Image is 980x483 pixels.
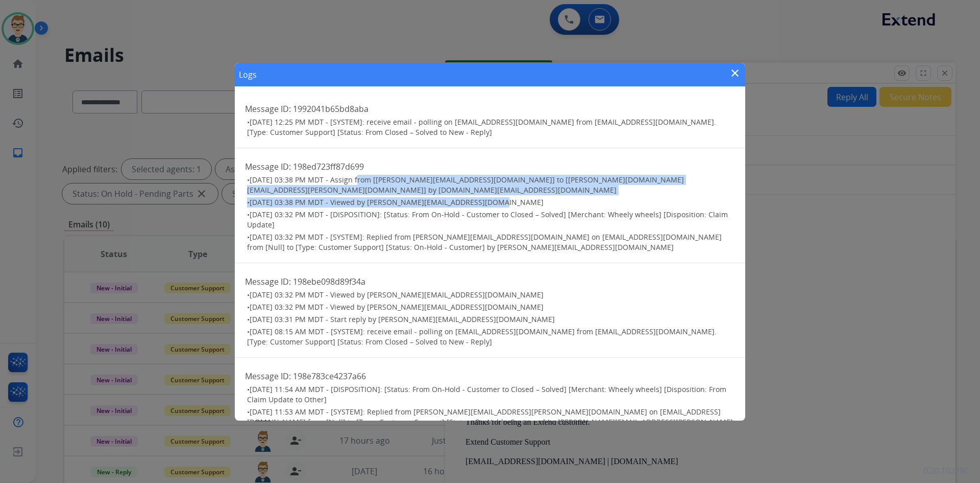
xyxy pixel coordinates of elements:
span: [DATE] 12:25 PM MDT - [SYSTEM]: receive email - polling on [EMAIL_ADDRESS][DOMAIN_NAME] from [EMA... [247,117,716,137]
span: [DATE] 03:31 PM MDT - Start reply by [PERSON_NAME][EMAIL_ADDRESS][DOMAIN_NAME] [250,314,555,324]
span: [DATE] 11:53 AM MDT - [SYSTEM]: Replied from [PERSON_NAME][EMAIL_ADDRESS][PERSON_NAME][DOMAIN_NAM... [247,407,733,437]
mat-icon: close [729,67,741,79]
span: [DATE] 03:32 PM MDT - Viewed by [PERSON_NAME][EMAIL_ADDRESS][DOMAIN_NAME] [250,302,544,312]
h3: • [247,407,735,438]
p: 0.20.1027RC [923,465,970,477]
h3: • [247,314,735,325]
span: 198ebe098d89f34a [293,276,365,287]
h3: • [247,290,735,300]
span: 1992041b65bd8aba [293,103,369,114]
h3: • [247,175,735,195]
span: [DATE] 11:54 AM MDT - [DISPOSITION]: [Status: From On-Hold - Customer to Closed – Solved] [Mercha... [247,384,726,404]
h3: • [247,117,735,137]
h1: Logs [239,68,257,81]
span: [DATE] 03:32 PM MDT - Viewed by [PERSON_NAME][EMAIL_ADDRESS][DOMAIN_NAME] [250,290,544,300]
span: [DATE] 08:15 AM MDT - [SYSTEM]: receive email - polling on [EMAIL_ADDRESS][DOMAIN_NAME] from [EMA... [247,327,717,347]
span: [DATE] 03:38 PM MDT - Assign from [[PERSON_NAME][EMAIL_ADDRESS][DOMAIN_NAME]] to [[PERSON_NAME][D... [247,175,684,195]
span: [DATE] 03:32 PM MDT - [SYSTEM]: Replied from [PERSON_NAME][EMAIL_ADDRESS][DOMAIN_NAME] on [EMAIL_... [247,232,722,252]
h3: • [247,384,735,405]
span: Message ID: [245,276,291,287]
h3: • [247,197,735,208]
span: Message ID: [245,161,291,172]
h3: • [247,302,735,312]
span: [DATE] 03:38 PM MDT - Viewed by [PERSON_NAME][EMAIL_ADDRESS][DOMAIN_NAME] [250,197,544,207]
h3: • [247,232,735,252]
span: 198e783ce4237a66 [293,371,366,382]
span: 198ed723ff87d699 [293,161,364,172]
span: Message ID: [245,103,291,114]
span: Message ID: [245,371,291,382]
h3: • [247,327,735,347]
h3: • [247,210,735,230]
span: [DATE] 03:32 PM MDT - [DISPOSITION]: [Status: From On-Hold - Customer to Closed – Solved] [Mercha... [247,210,728,229]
